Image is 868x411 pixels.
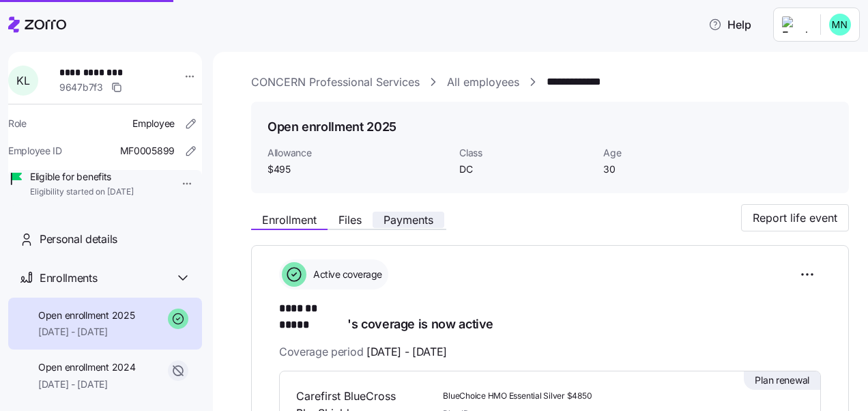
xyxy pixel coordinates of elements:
[782,16,809,33] img: Employer logo
[38,325,134,339] span: [DATE] - [DATE]
[338,214,362,225] span: Files
[132,117,175,130] span: Employee
[603,162,736,176] span: 30
[267,162,448,176] span: $495
[267,118,396,135] h1: Open enrollment 2025
[366,343,447,360] span: [DATE] - [DATE]
[753,210,837,226] span: Report life event
[59,81,103,94] span: 9647b7f3
[755,373,809,387] span: Plan renewal
[8,117,27,130] span: Role
[459,146,592,160] span: Class
[38,378,135,391] span: [DATE] - [DATE]
[267,146,448,160] span: Allowance
[741,204,849,231] button: Report life event
[30,170,134,184] span: Eligible for benefits
[262,214,317,225] span: Enrollment
[16,75,29,86] span: K L
[697,11,762,38] button: Help
[829,14,851,36] img: b0ee0d05d7ad5b312d7e0d752ccfd4ca
[447,74,519,91] a: All employees
[40,270,97,287] span: Enrollments
[30,186,134,198] span: Eligibility started on [DATE]
[279,300,821,332] h1: 's coverage is now active
[8,144,62,158] span: Employee ID
[120,144,175,158] span: MF0005899
[40,231,117,248] span: Personal details
[384,214,433,225] span: Payments
[603,146,736,160] span: Age
[38,309,134,322] span: Open enrollment 2025
[38,360,135,374] span: Open enrollment 2024
[708,16,751,33] span: Help
[443,391,674,402] span: BlueChoice HMO Essential Silver $4850
[459,162,592,176] span: DC
[309,268,382,281] span: Active coverage
[251,74,420,91] a: CONCERN Professional Services
[279,343,447,360] span: Coverage period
